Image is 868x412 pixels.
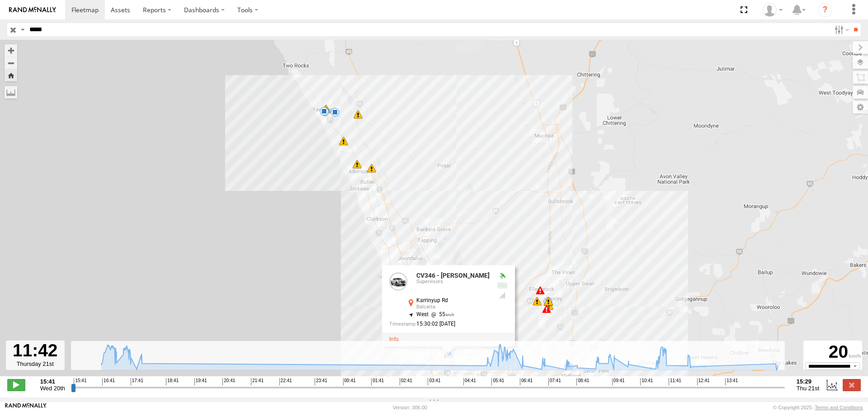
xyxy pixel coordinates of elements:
[131,378,143,385] span: 17:41
[19,23,26,36] label: Search Query
[343,378,356,385] span: 00:41
[166,378,179,385] span: 18:41
[520,378,533,385] span: 06:41
[491,378,504,385] span: 05:41
[759,3,786,17] div: Hayley Petersen
[463,378,476,385] span: 04:41
[543,297,552,306] div: 9
[5,403,47,412] a: Visit our Website
[797,378,819,385] strong: 15:29
[7,379,25,391] label: Play/Stop
[194,378,207,385] span: 19:41
[74,378,86,385] span: 15:41
[5,69,17,81] button: Zoom Home
[831,23,850,36] label: Search Filter Options
[389,272,407,290] a: View Asset Details
[843,379,861,391] label: Close
[428,378,440,385] span: 03:41
[102,378,115,385] span: 16:41
[853,101,868,114] label: Map Settings
[576,378,589,385] span: 08:41
[416,311,429,317] span: West
[321,104,330,114] div: 6
[497,292,508,299] div: GSM Signal = 4
[416,304,490,310] div: Balcatta
[389,336,399,342] a: View Asset Details
[697,378,710,385] span: 12:41
[222,378,235,385] span: 20:41
[640,378,653,385] span: 10:41
[497,272,508,279] div: Valid GPS Fix
[669,378,681,385] span: 11:41
[389,321,490,327] div: Date/time of location update
[371,378,384,385] span: 01:41
[40,378,65,385] strong: 15:41
[251,378,264,385] span: 21:41
[548,378,561,385] span: 07:41
[815,405,863,410] a: Terms and Conditions
[5,44,17,57] button: Zoom in
[5,86,17,99] label: Measure
[40,385,65,392] span: Wed 20th Aug 2025
[416,298,490,303] div: Karrinyup Rd
[400,378,412,385] span: 02:41
[429,311,454,317] span: 55
[612,378,625,385] span: 09:41
[818,3,832,17] i: ?
[797,385,819,392] span: Thu 21st Aug 2025
[416,279,490,284] div: Supervisors
[725,378,738,385] span: 13:41
[773,405,863,410] div: © Copyright 2025 -
[5,57,17,69] button: Zoom out
[805,342,861,362] div: 20
[497,282,508,289] div: No voltage information received from this device.
[393,405,427,410] div: Version: 306.00
[279,378,292,385] span: 22:41
[416,272,490,279] a: CV346 - [PERSON_NAME]
[315,378,327,385] span: 23:41
[9,7,56,13] img: rand-logo.svg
